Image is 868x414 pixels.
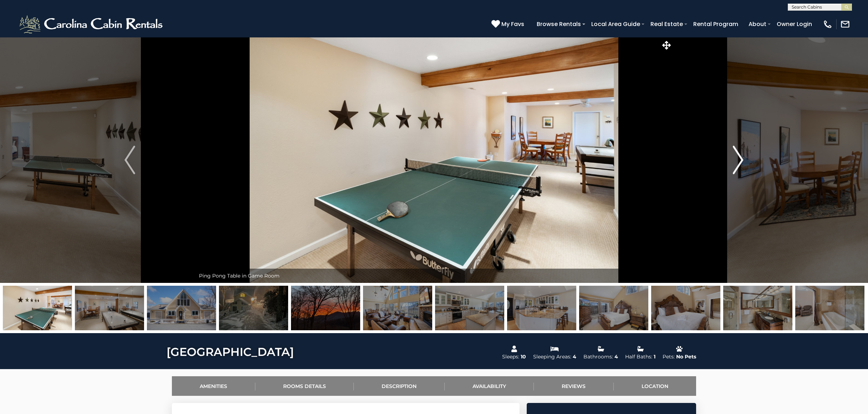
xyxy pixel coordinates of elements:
a: Real Estate [647,18,686,30]
span: My Favs [501,20,524,29]
img: 163279024 [147,286,216,330]
button: Previous [64,37,195,283]
img: 163279023 [75,286,144,330]
a: About [745,18,770,30]
a: Owner Login [773,18,816,30]
a: Description [354,376,445,396]
img: 163279007 [507,286,576,330]
a: Browse Rentals [533,18,584,30]
a: Local Area Guide [588,18,644,30]
a: Location [614,376,696,396]
img: 167058622 [219,286,288,330]
img: 163279025 [291,286,360,330]
a: Reviews [534,376,614,396]
button: Next [673,37,804,283]
img: White-1-2.png [18,14,166,35]
img: 163279008 [579,286,648,330]
img: 163279011 [795,286,864,330]
img: mail-regular-white.png [840,19,850,29]
img: 163279022 [3,286,72,330]
a: Rooms Details [255,376,354,396]
img: 163279009 [651,286,720,330]
img: 163279006 [435,286,504,330]
img: arrow [733,146,744,174]
a: Rental Program [690,18,742,30]
a: Amenities [172,376,255,396]
a: My Favs [491,20,526,29]
img: phone-regular-white.png [823,19,833,29]
a: Availability [445,376,534,396]
img: 163279010 [723,286,792,330]
img: arrow [124,146,135,174]
div: Ping Pong Table in Game Room [195,269,673,283]
img: 163279005 [363,286,432,330]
